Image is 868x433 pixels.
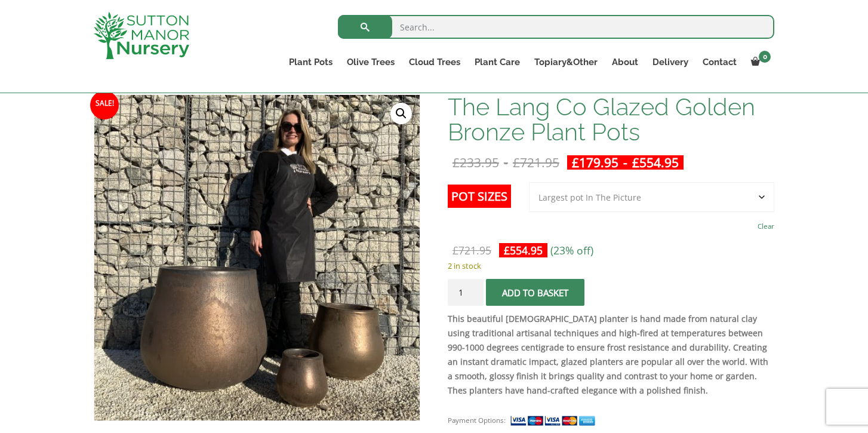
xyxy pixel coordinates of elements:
img: payment supported [510,414,599,427]
a: Cloud Trees [402,54,467,70]
bdi: 554.95 [504,243,543,257]
strong: This beautiful [DEMOGRAPHIC_DATA] planter is hand made from natural clay using traditional artisa... [448,313,768,396]
bdi: 179.95 [572,154,618,171]
button: Add to basket [486,279,584,306]
bdi: 233.95 [453,154,499,171]
a: Olive Trees [340,54,402,70]
span: (23% off) [550,243,593,257]
span: £ [453,243,458,257]
h1: The Lang Co Glazed Golden Bronze Plant Pots [448,94,774,145]
a: 0 [744,54,774,70]
img: logo [94,12,189,59]
a: Plant Care [467,54,527,70]
span: Sale! [90,91,119,119]
bdi: 721.95 [513,154,559,171]
span: 0 [759,51,771,63]
del: - [448,155,564,170]
label: Pot Sizes [448,185,511,208]
span: £ [632,154,639,171]
small: Payment Options: [448,416,506,425]
bdi: 554.95 [632,154,679,171]
span: £ [572,154,579,171]
span: £ [453,154,460,171]
p: 2 in stock [448,259,774,273]
input: Product quantity [448,279,484,306]
a: Delivery [645,54,695,70]
a: Plant Pots [282,54,340,70]
a: Topiary&Other [527,54,605,70]
span: £ [513,154,520,171]
a: About [605,54,645,70]
a: View full-screen image gallery [390,103,412,124]
ins: - [567,155,684,170]
a: Clear options [758,218,774,235]
input: Search... [338,15,774,39]
span: £ [504,243,510,257]
bdi: 721.95 [453,243,491,257]
a: Contact [695,54,744,70]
